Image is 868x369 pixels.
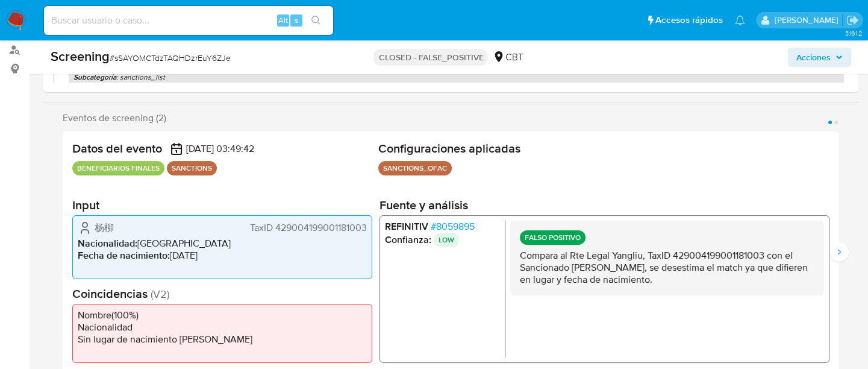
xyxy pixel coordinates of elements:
span: Accesos rápidos [655,14,723,27]
b: Screening [51,46,110,66]
p: CLOSED - FALSE_POSITIVE [373,49,488,66]
button: Acciones [788,48,851,67]
span: Acciones [796,48,831,67]
span: 3.161.2 [845,28,862,38]
span: s [295,14,298,26]
span: Alt [278,14,288,26]
a: Notificaciones [735,15,745,25]
button: search-icon [304,12,328,29]
p: marianela.tarsia@mercadolibre.com [774,14,842,26]
input: Buscar usuario o caso... [44,13,333,28]
div: CBT [493,51,523,64]
span: # sSAYOMCTdzTAQHDzrEuY6ZJe [110,52,231,64]
a: Salir [846,14,859,27]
